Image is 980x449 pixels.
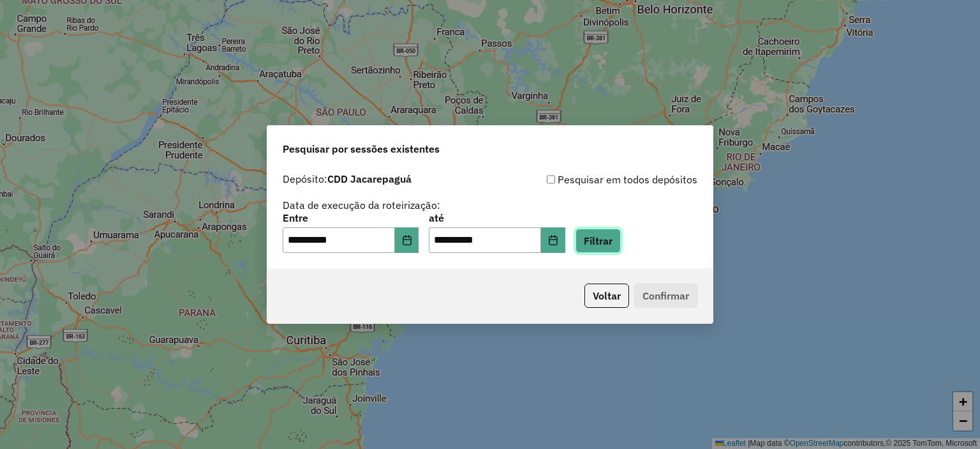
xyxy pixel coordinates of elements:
button: Filtrar [575,229,621,253]
button: Choose Date [395,227,419,253]
label: Data de execução da roteirização: [283,197,440,213]
button: Choose Date [541,227,565,253]
button: Voltar [584,284,629,308]
span: Pesquisar por sessões existentes [283,141,440,156]
strong: CDD Jacarepaguá [327,172,412,185]
label: Depósito: [283,171,412,186]
div: Pesquisar em todos depósitos [490,172,697,187]
label: Entre [283,210,419,225]
label: até [429,210,565,225]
